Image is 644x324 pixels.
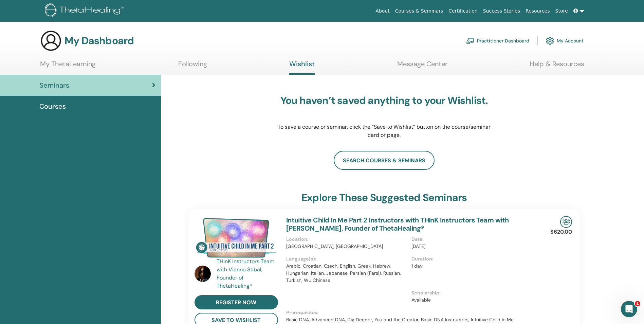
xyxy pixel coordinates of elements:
a: Intuitive Child In Me Part 2 Instructors with THInK Instructors Team with [PERSON_NAME], Founder ... [286,216,509,233]
img: default.jpg [195,266,211,282]
p: Date : [411,236,533,243]
p: Location : [286,236,407,243]
a: THInK Instructors Team with Vianna Stibal, Founder of ThetaHealing® [217,257,279,290]
span: register now [216,299,256,306]
a: Store [553,5,571,17]
p: To save a course or seminar, click the “Save to Wishlist” button on the course/seminar card or page. [277,123,491,139]
span: 1 [635,301,640,306]
a: Message Center [397,60,447,73]
a: Certification [446,5,480,17]
a: Wishlist [289,60,315,75]
a: Help & Resources [530,60,584,73]
h3: My Dashboard [65,35,134,47]
p: Duration : [411,255,533,263]
a: My Account [546,33,584,48]
iframe: Intercom live chat [621,301,637,317]
p: 1 day [411,263,533,270]
img: logo.png [45,3,126,19]
p: Available [411,296,533,304]
h3: explore these suggested seminars [301,192,467,204]
a: Courses & Seminars [392,5,446,17]
p: $620.00 [550,228,572,236]
p: Scholarship : [411,289,533,296]
p: [GEOGRAPHIC_DATA], [GEOGRAPHIC_DATA] [286,243,407,250]
a: Success Stories [480,5,523,17]
img: generic-user-icon.jpg [40,30,62,52]
p: Arabic, Croatian, Czech, English, Greek, Hebrew, Hungarian, Italian, Japanese, Persian (Farsi), R... [286,263,407,284]
a: search courses & seminars [334,151,435,170]
img: chalkboard-teacher.svg [466,38,474,44]
img: Intuitive Child In Me Part 2 Instructors [195,216,278,259]
img: cog.svg [546,35,554,47]
span: Courses [39,101,66,111]
a: My ThetaLearning [40,60,96,73]
a: Resources [523,5,553,17]
a: About [373,5,392,17]
h3: You haven’t saved anything to your Wishlist. [277,94,491,107]
a: Following [178,60,207,73]
span: Seminars [39,80,69,90]
p: Language(s) : [286,255,407,263]
a: Practitioner Dashboard [466,33,529,48]
p: [DATE] [411,243,533,250]
a: register now [195,295,278,309]
p: Prerequisites : [286,309,537,316]
img: In-Person Seminar [560,216,572,228]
